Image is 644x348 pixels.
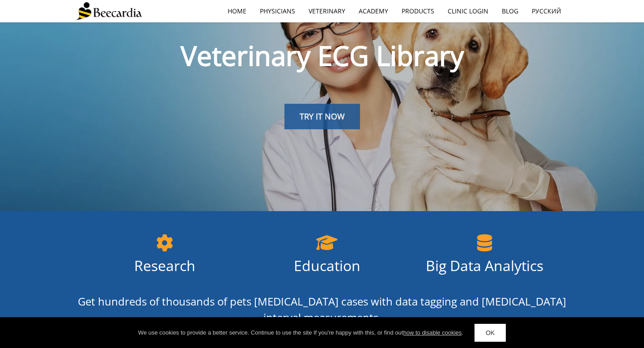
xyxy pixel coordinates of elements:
[138,328,463,337] div: We use cookies to provide a better service. Continue to use the site If you're happy with this, o...
[253,1,302,21] a: Physicians
[395,1,441,21] a: Products
[134,256,195,275] span: Research
[294,256,360,275] span: Education
[284,104,360,130] a: TRY IT NOW
[181,37,464,74] span: Veterinary ECG Library
[300,111,345,122] span: TRY IT NOW
[76,2,142,20] img: Beecardia
[525,1,568,21] a: Русский
[302,1,352,21] a: Veterinary
[475,324,506,342] a: OK
[78,294,566,325] span: Get hundreds of thousands of pets [MEDICAL_DATA] cases with data tagging and [MEDICAL_DATA] inter...
[352,1,395,21] a: Academy
[221,1,253,21] a: home
[426,256,543,275] span: Big Data Analytics
[495,1,525,21] a: Blog
[403,329,462,336] a: how to disable cookies
[441,1,495,21] a: Clinic Login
